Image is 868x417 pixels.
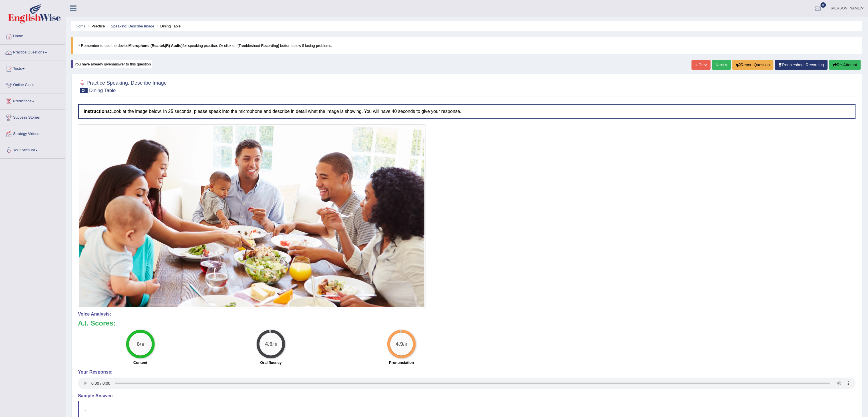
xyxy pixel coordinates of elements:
[84,109,111,114] b: Instructions:
[712,60,731,70] a: Next »
[0,93,65,108] a: Predictions
[71,37,862,54] blockquote: * Remember to use the device for speaking practice. Or click on [Troubleshoot Recording] button b...
[0,28,65,43] a: Home
[0,45,65,59] a: Practice Questions
[137,341,140,347] big: 6
[155,23,181,29] li: Dining Table
[128,43,183,48] b: Microphone (Realtek(R) Audio)
[89,88,116,93] small: Dining Table
[0,110,65,124] a: Success Stories
[732,60,774,70] button: Report Question
[78,319,116,327] b: A.I. Scores:
[0,142,65,157] a: Your Account
[775,60,828,70] a: Troubleshoot Recording
[0,77,65,91] a: Online Class
[78,393,856,398] h4: Sample Answer:
[403,342,408,347] small: / 5
[76,24,86,28] a: Home
[389,360,414,365] label: Pronunciation
[829,60,861,70] button: Re-Attempt
[111,24,154,28] a: Speaking: Describe Image
[396,341,403,347] big: 4.9
[78,104,856,119] h4: Look at the image below. In 25 seconds, please speak into the microphone and describe in detail w...
[71,60,153,68] div: You have already given answer to this question
[140,342,144,347] small: / 6
[0,126,65,140] a: Strategy Videos
[265,341,273,347] big: 4.9
[78,312,856,317] h4: Voice Analysis:
[0,61,65,75] a: Tests
[78,79,167,93] h2: Practice Speaking: Describe Image
[692,60,710,70] a: « Prev
[821,2,826,8] span: 0
[86,23,105,29] li: Practice
[78,370,856,375] h4: Your Response:
[133,360,147,365] label: Content
[273,342,277,347] small: / 5
[260,360,282,365] label: Oral fluency
[80,88,88,93] span: 24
